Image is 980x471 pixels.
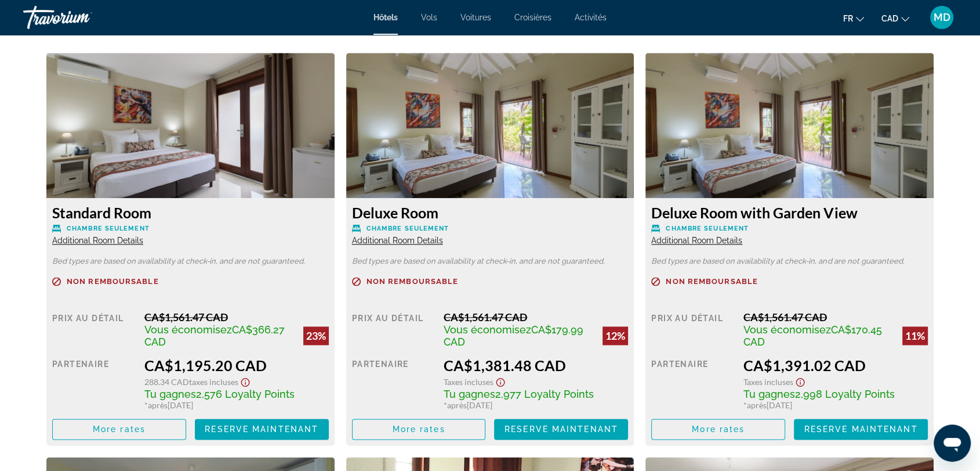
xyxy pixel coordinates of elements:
[144,388,196,400] span: Tu gagnes
[795,388,895,400] span: 2,998 Loyalty Points
[743,377,793,387] span: Taxes incluses
[67,225,150,232] span: Chambre seulement
[46,53,335,198] img: 05d26c78-5c25-4bc8-8a3e-a216745d6ff7.jpeg
[444,357,628,374] div: CA$1,381.48 CAD
[444,323,583,348] span: CA$179.99 CAD
[352,236,443,245] span: Additional Room Details
[934,425,971,462] iframe: Bouton de lancement de la fenêtre de messagerie
[493,374,507,387] button: Show Taxes and Fees disclaimer
[927,5,957,30] button: User Menu
[743,400,928,410] div: * [DATE]
[666,225,749,232] span: Chambre seulement
[651,311,735,348] div: Prix au détail
[195,419,329,440] button: Reserve maintenant
[52,419,186,440] button: More rates
[366,225,449,232] span: Chambre seulement
[793,374,807,387] button: Show Taxes and Fees disclaimer
[743,388,795,400] span: Tu gagnes
[238,374,252,387] button: Show Taxes and Fees disclaimer
[645,53,934,198] img: 7f4c186a-0775-4909-924d-7bc8fd1cbc5a.jpeg
[444,323,531,336] span: Vous économisez
[23,2,139,33] a: Travorium
[144,357,329,374] div: CA$1,195.20 CAD
[52,357,136,410] div: Partenaire
[881,14,898,23] span: CAD
[881,10,909,27] button: Change currency
[444,377,493,387] span: Taxes incluses
[352,204,629,221] h3: Deluxe Room
[575,13,607,22] a: Activités
[444,400,628,410] div: * [DATE]
[843,10,864,27] button: Change language
[902,326,928,345] div: 11%
[52,236,143,245] span: Additional Room Details
[743,357,928,374] div: CA$1,391.02 CAD
[495,388,594,400] span: 2,977 Loyalty Points
[666,278,758,285] span: Non remboursable
[460,13,491,22] a: Voitures
[651,257,928,265] p: Bed types are based on availability at check-in, and are not guaranteed.
[144,377,189,387] span: 288.34 CAD
[602,326,628,345] div: 12%
[504,425,618,434] span: Reserve maintenant
[352,311,435,348] div: Prix au détail
[843,14,853,23] span: fr
[196,388,295,400] span: 2,576 Loyalty Points
[189,377,238,387] span: Taxes incluses
[144,311,329,323] div: CA$1,561.47 CAD
[346,53,634,198] img: 7f4c186a-0775-4909-924d-7bc8fd1cbc5a.jpeg
[804,425,918,434] span: Reserve maintenant
[747,400,767,410] span: après
[366,278,459,285] span: Non remboursable
[144,400,329,410] div: * [DATE]
[743,323,882,348] span: CA$170.45 CAD
[514,13,551,22] a: Croisières
[421,13,437,22] a: Vols
[651,357,735,410] div: Partenaire
[303,326,329,345] div: 23%
[794,419,928,440] button: Reserve maintenant
[205,425,318,434] span: Reserve maintenant
[651,419,785,440] button: More rates
[651,236,742,245] span: Additional Room Details
[93,425,146,434] span: More rates
[373,13,398,22] a: Hôtels
[692,425,745,434] span: More rates
[52,311,136,348] div: Prix au détail
[444,311,628,323] div: CA$1,561.47 CAD
[934,12,950,23] span: MD
[148,400,168,410] span: après
[67,278,159,285] span: Non remboursable
[144,323,232,336] span: Vous économisez
[651,204,928,221] h3: Deluxe Room with Garden View
[743,311,928,323] div: CA$1,561.47 CAD
[393,425,445,434] span: More rates
[352,357,435,410] div: Partenaire
[444,388,495,400] span: Tu gagnes
[743,323,831,336] span: Vous économisez
[52,257,329,265] p: Bed types are based on availability at check-in, and are not guaranteed.
[447,400,467,410] span: après
[352,257,629,265] p: Bed types are based on availability at check-in, and are not guaranteed.
[52,204,329,221] h3: Standard Room
[352,419,486,440] button: More rates
[494,419,628,440] button: Reserve maintenant
[144,323,285,348] span: CA$366.27 CAD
